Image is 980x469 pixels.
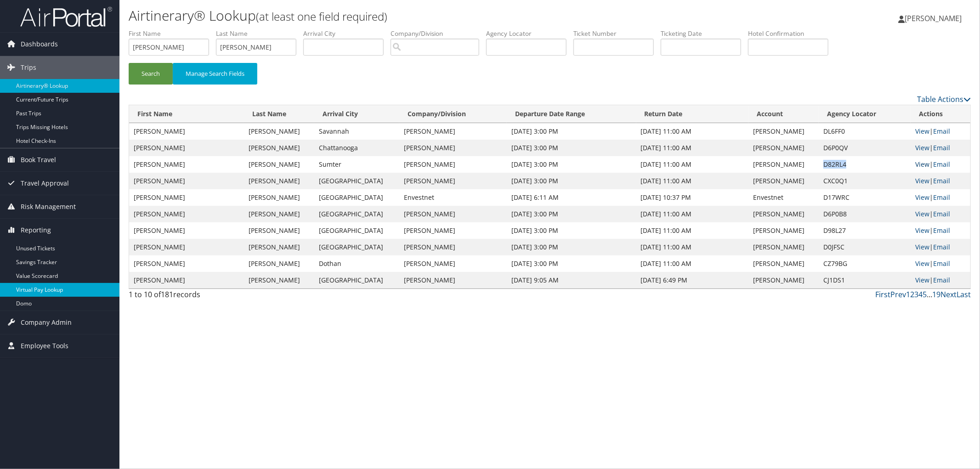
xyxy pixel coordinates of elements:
[898,5,971,32] a: [PERSON_NAME]
[636,272,748,288] td: [DATE] 6:49 PM
[244,140,314,156] td: [PERSON_NAME]
[910,289,914,299] a: 2
[748,29,835,38] label: Hotel Confirmation
[819,105,911,123] th: Agency Locator: activate to sort column ascending
[129,272,244,288] td: [PERSON_NAME]
[911,239,970,255] td: |
[957,289,971,299] a: Last
[314,272,399,288] td: [GEOGRAPHIC_DATA]
[636,173,748,189] td: [DATE] 11:00 AM
[933,160,950,169] a: Email
[314,239,399,255] td: [GEOGRAPHIC_DATA]
[636,222,748,239] td: [DATE] 11:00 AM
[914,289,918,299] a: 3
[748,255,819,272] td: [PERSON_NAME]
[911,206,970,222] td: |
[819,239,911,255] td: D0JFSC
[129,140,244,156] td: [PERSON_NAME]
[933,193,950,202] a: Email
[129,63,173,85] button: Search
[911,140,970,156] td: |
[933,259,950,268] a: Email
[21,195,76,218] span: Risk Management
[21,334,68,357] span: Employee Tools
[314,206,399,222] td: [GEOGRAPHIC_DATA]
[161,289,173,299] span: 181
[486,29,573,38] label: Agency Locator
[129,206,244,222] td: [PERSON_NAME]
[915,127,929,136] a: View
[636,206,748,222] td: [DATE] 11:00 AM
[933,209,950,218] a: Email
[244,272,314,288] td: [PERSON_NAME]
[314,105,399,123] th: Arrival City: activate to sort column ascending
[915,176,929,185] a: View
[915,193,929,202] a: View
[507,156,636,173] td: [DATE] 3:00 PM
[129,189,244,206] td: [PERSON_NAME]
[256,9,387,24] small: (at least one field required)
[129,156,244,173] td: [PERSON_NAME]
[129,105,244,123] th: First Name: activate to sort column ascending
[917,94,971,104] a: Table Actions
[399,255,507,272] td: [PERSON_NAME]
[314,140,399,156] td: Chattanooga
[933,176,950,185] a: Email
[915,276,929,284] a: View
[819,189,911,206] td: D17WRC
[21,172,69,195] span: Travel Approval
[244,105,314,123] th: Last Name: activate to sort column ascending
[940,289,957,299] a: Next
[399,206,507,222] td: [PERSON_NAME]
[748,123,819,140] td: [PERSON_NAME]
[636,189,748,206] td: [DATE] 10:37 PM
[399,140,507,156] td: [PERSON_NAME]
[399,189,507,206] td: Envestnet
[911,105,970,123] th: Actions
[399,105,507,123] th: Company/Division
[507,140,636,156] td: [DATE] 3:00 PM
[507,206,636,222] td: [DATE] 3:00 PM
[314,222,399,239] td: [GEOGRAPHIC_DATA]
[399,156,507,173] td: [PERSON_NAME]
[911,156,970,173] td: |
[507,222,636,239] td: [DATE] 3:00 PM
[399,222,507,239] td: [PERSON_NAME]
[819,222,911,239] td: D98L27
[748,206,819,222] td: [PERSON_NAME]
[819,173,911,189] td: CXC0Q1
[399,123,507,140] td: [PERSON_NAME]
[748,105,819,123] th: Account: activate to sort column ascending
[244,206,314,222] td: [PERSON_NAME]
[819,255,911,272] td: CZ79BG
[391,29,486,38] label: Company/Division
[216,29,303,38] label: Last Name
[915,143,929,152] a: View
[932,289,940,299] a: 19
[314,156,399,173] td: Sumter
[636,140,748,156] td: [DATE] 11:00 AM
[129,123,244,140] td: [PERSON_NAME]
[748,173,819,189] td: [PERSON_NAME]
[507,272,636,288] td: [DATE] 9:05 AM
[244,255,314,272] td: [PERSON_NAME]
[905,13,962,23] span: [PERSON_NAME]
[748,156,819,173] td: [PERSON_NAME]
[399,239,507,255] td: [PERSON_NAME]
[819,272,911,288] td: CJ1DS1
[915,226,929,235] a: View
[21,56,36,79] span: Trips
[20,6,112,28] img: airportal-logo.png
[906,289,910,299] a: 1
[915,243,929,251] a: View
[819,140,911,156] td: D6P0QV
[748,222,819,239] td: [PERSON_NAME]
[129,289,329,305] div: 1 to 10 of records
[933,143,950,152] a: Email
[636,105,748,123] th: Return Date: activate to sort column ascending
[918,289,923,299] a: 4
[21,33,58,56] span: Dashboards
[911,123,970,140] td: |
[129,6,690,25] h1: Airtinerary® Lookup
[933,127,950,136] a: Email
